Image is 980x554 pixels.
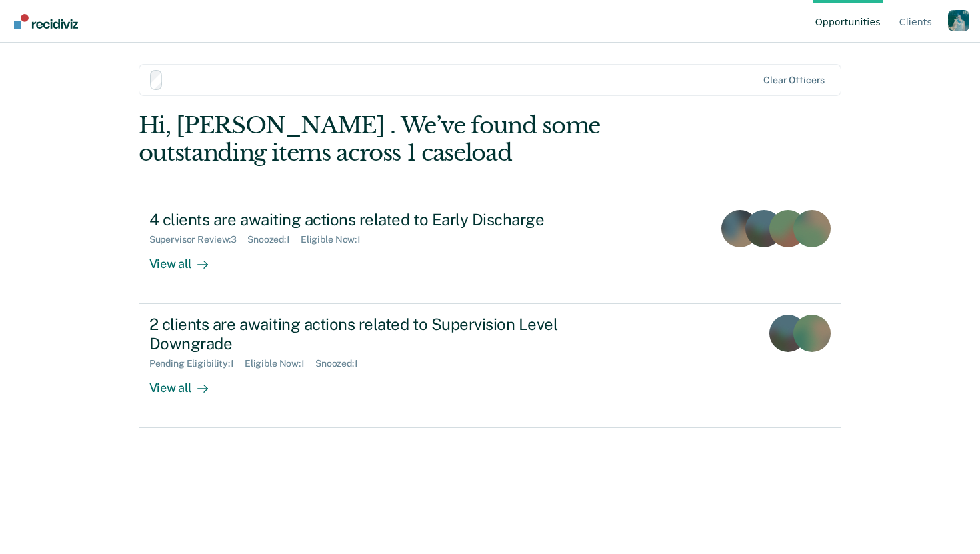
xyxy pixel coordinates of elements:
div: Snoozed : 1 [315,358,369,369]
button: Profile dropdown button [948,10,969,31]
div: Snoozed : 1 [247,234,301,245]
div: Hi, [PERSON_NAME] . We’ve found some outstanding items across 1 caseload [139,112,701,167]
div: View all [149,369,224,395]
div: 2 clients are awaiting actions related to Supervision Level Downgrade [149,315,617,353]
div: Clear officers [763,75,825,86]
a: 4 clients are awaiting actions related to Early DischargeSupervisor Review:3Snoozed:1Eligible Now... [139,199,842,304]
div: View all [149,245,224,271]
div: 4 clients are awaiting actions related to Early Discharge [149,210,617,229]
div: Supervisor Review : 3 [149,234,247,245]
img: Recidiviz [14,14,78,29]
a: 2 clients are awaiting actions related to Supervision Level DowngradePending Eligibility:1Eligibl... [139,304,842,428]
div: Eligible Now : 1 [301,234,371,245]
div: Pending Eligibility : 1 [149,358,245,369]
div: Eligible Now : 1 [245,358,315,369]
